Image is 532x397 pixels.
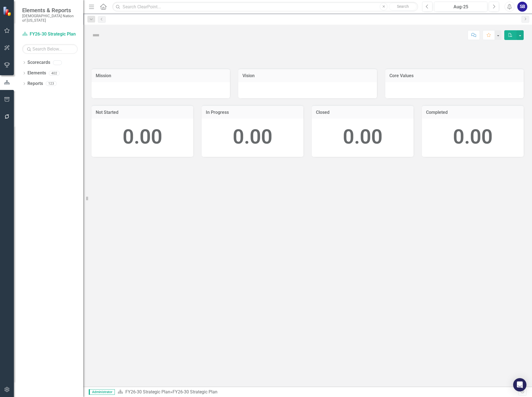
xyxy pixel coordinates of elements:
[49,71,60,76] div: 402
[96,110,189,115] h3: Not Started
[22,31,78,37] a: FY26-30 Strategic Plan
[389,3,417,11] button: Search
[513,378,526,391] div: Open Intercom Messenger
[517,2,527,12] button: SB
[389,73,520,78] h3: Core Values
[427,123,518,151] div: 0.00
[436,4,485,10] div: Aug-25
[207,123,298,151] div: 0.00
[316,110,409,115] h3: Closed
[397,4,409,9] span: Search
[206,110,299,115] h3: In Progress
[125,389,170,395] a: FY26-30 Strategic Plan
[46,81,57,86] div: 123
[434,2,487,12] button: Aug-25
[22,44,78,54] input: Search Below...
[242,73,373,78] h3: Vision
[118,389,518,395] div: »
[96,73,226,78] h3: Mission
[27,81,43,87] a: Reports
[27,59,50,66] a: Scorecards
[89,389,115,395] span: Administrator
[97,123,188,151] div: 0.00
[3,6,12,16] img: ClearPoint Strategy
[317,123,408,151] div: 0.00
[112,2,418,12] input: Search ClearPoint...
[92,31,100,40] img: Not Defined
[27,70,46,76] a: Elements
[173,389,217,395] div: FY26-30 Strategic Plan
[22,7,78,14] span: Elements & Reports
[22,14,78,23] small: [DEMOGRAPHIC_DATA] Nation of [US_STATE]
[426,110,520,115] h3: Completed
